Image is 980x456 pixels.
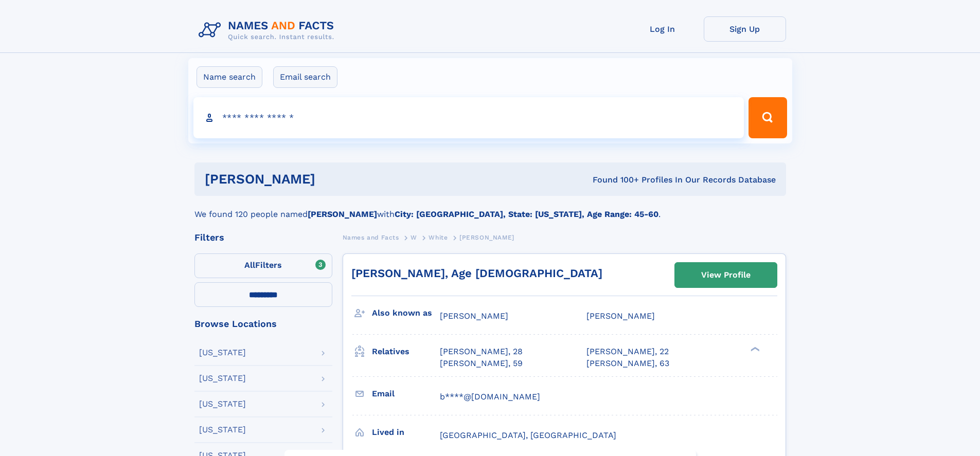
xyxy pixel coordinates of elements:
b: City: [GEOGRAPHIC_DATA], State: [US_STATE], Age Range: 45-60 [395,209,658,219]
div: We found 120 people named with . [194,196,786,221]
div: [US_STATE] [199,374,246,382]
span: All [244,260,255,270]
a: White [429,231,448,244]
div: ❯ [748,346,760,353]
span: White [429,234,448,241]
span: [PERSON_NAME] [440,311,508,321]
div: [US_STATE] [199,426,246,434]
label: Email search [273,66,337,88]
a: W [411,231,417,244]
input: search input [193,97,744,138]
button: Search Button [749,97,787,138]
h3: Email [372,385,440,403]
a: [PERSON_NAME], 63 [586,358,669,369]
a: [PERSON_NAME], 28 [440,346,523,357]
div: [US_STATE] [199,349,246,357]
a: Names and Facts [343,231,399,244]
a: [PERSON_NAME], Age [DEMOGRAPHIC_DATA] [351,267,602,280]
h3: Relatives [372,343,440,360]
a: Sign Up [704,16,786,42]
span: [PERSON_NAME] [586,311,655,321]
b: [PERSON_NAME] [308,209,377,219]
label: Name search [197,66,262,88]
div: View Profile [701,263,751,287]
div: Browse Locations [194,319,332,329]
div: Found 100+ Profiles In Our Records Database [454,174,776,186]
h3: Lived in [372,424,440,441]
span: [PERSON_NAME] [459,234,514,241]
div: [US_STATE] [199,400,246,408]
div: Filters [194,233,332,242]
span: W [411,234,417,241]
label: Filters [194,253,332,278]
h1: [PERSON_NAME] [205,173,454,186]
a: [PERSON_NAME], 59 [440,358,523,369]
a: [PERSON_NAME], 22 [586,346,669,357]
span: [GEOGRAPHIC_DATA], [GEOGRAPHIC_DATA] [440,430,616,440]
h3: Also known as [372,304,440,322]
img: Logo Names and Facts [194,16,343,44]
a: Log In [621,16,704,42]
a: View Profile [675,263,777,287]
